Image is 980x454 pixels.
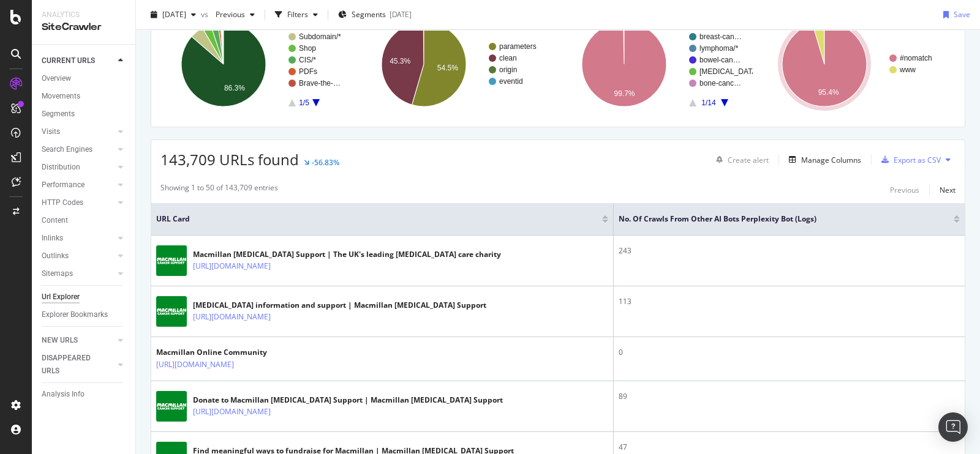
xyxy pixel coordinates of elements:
a: DISAPPEARED URLS [42,352,115,378]
div: Overview [42,72,71,85]
text: origin [499,65,517,74]
div: -56.83% [312,157,339,168]
div: Sitemaps [42,267,73,280]
div: DISAPPEARED URLS [42,352,104,378]
text: 1/14 [701,99,716,107]
text: Subdomain/* [299,32,341,41]
div: Segments [42,108,75,121]
text: Shop [299,44,316,53]
text: 99.7% [614,89,635,98]
button: Manage Columns [784,152,861,167]
button: Filters [270,5,323,24]
div: SiteCrawler [42,20,126,34]
a: Performance [42,179,115,192]
a: Distribution [42,161,115,174]
a: Segments [42,108,127,121]
a: Movements [42,90,127,103]
text: #nomatch [900,54,932,62]
a: Sitemaps [42,267,115,280]
a: Analysis Info [42,388,127,401]
div: 47 [619,442,960,453]
div: [MEDICAL_DATA] information and support | Macmillan [MEDICAL_DATA] Support [193,300,486,311]
div: Movements [42,90,80,103]
svg: A chart. [761,11,952,117]
text: bowel-can… [699,56,741,64]
button: Segments[DATE] [333,5,417,24]
div: Save [954,9,970,20]
a: Visits [42,125,115,138]
div: Visits [42,125,60,138]
a: Inlinks [42,232,115,245]
svg: A chart. [561,11,752,117]
div: 113 [619,296,960,307]
text: [MEDICAL_DATA]-c… [699,67,772,76]
text: 1/5 [299,99,309,107]
div: Performance [42,179,85,192]
div: Create alert [728,155,769,165]
div: Filters [287,9,308,20]
div: Donate to Macmillan [MEDICAL_DATA] Support | Macmillan [MEDICAL_DATA] Support [193,395,503,406]
svg: A chart. [361,11,552,117]
svg: A chart. [160,11,352,117]
a: [URL][DOMAIN_NAME] [193,311,271,323]
div: Open Intercom Messenger [938,412,968,442]
text: breast-can… [699,32,742,41]
img: main image [156,296,187,327]
text: 86.3% [224,84,245,92]
div: Next [940,185,956,195]
div: Url Explorer [42,291,80,303]
text: PDFs [299,67,317,76]
div: Distribution [42,161,80,174]
button: Create alert [711,150,769,169]
div: Showing 1 to 50 of 143,709 entries [160,182,278,197]
button: Previous [890,182,919,197]
a: Explorer Bookmarks [42,308,127,321]
text: 45.3% [390,57,410,65]
div: Analytics [42,10,126,20]
span: Previous [211,9,245,20]
text: bone-canc… [699,79,741,87]
text: Brave-the-… [299,79,341,87]
button: [DATE] [146,5,201,24]
a: Content [42,214,127,227]
text: 54.5% [437,64,458,72]
img: main image [156,245,187,276]
div: CURRENT URLS [42,54,95,67]
span: 143,709 URLs found [160,149,299,169]
div: Export as CSV [894,155,941,165]
div: Inlinks [42,232,63,245]
a: CURRENT URLS [42,54,115,67]
div: Explorer Bookmarks [42,308,108,321]
span: Segments [352,9,386,20]
text: 95.4% [818,88,839,97]
div: NEW URLS [42,334,78,347]
text: lymphoma/* [699,44,739,53]
div: Macmillan Online Community [156,347,287,358]
div: Previous [890,185,919,195]
a: Url Explorer [42,291,127,303]
img: main image [156,391,187,422]
a: HTTP Codes [42,196,115,209]
text: clean [499,54,517,62]
a: [URL][DOMAIN_NAME] [193,260,271,272]
div: [DATE] [390,9,412,20]
button: Previous [211,5,260,24]
div: HTTP Codes [42,196,83,209]
div: 243 [619,245,960,256]
div: Analysis Info [42,388,85,401]
a: Search Engines [42,143,115,156]
a: [URL][DOMAIN_NAME] [193,406,271,418]
span: vs [201,9,211,20]
div: 0 [619,347,960,358]
text: CIS/* [299,56,316,64]
button: Export as CSV [876,150,941,169]
div: 89 [619,391,960,402]
text: parameters [499,42,537,51]
a: Overview [42,72,127,85]
a: Outlinks [42,250,115,262]
div: Manage Columns [801,155,861,165]
span: No. of Crawls from Other AI Bots Perplexity Bot (Logs) [619,214,935,225]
